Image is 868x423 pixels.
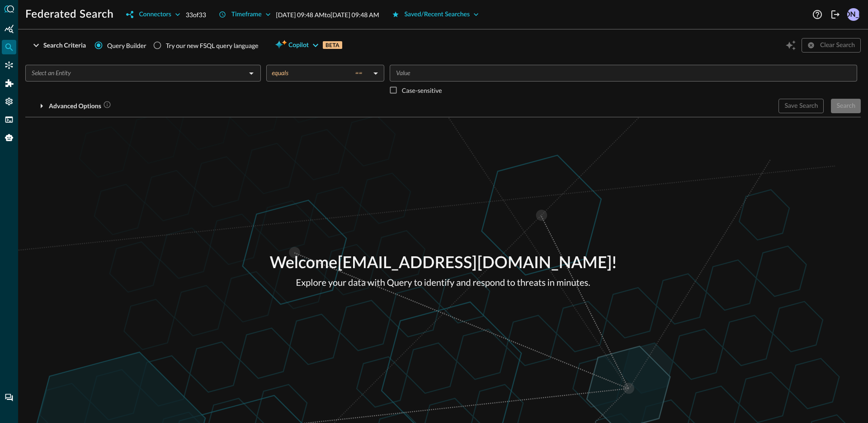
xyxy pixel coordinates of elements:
p: BETA [323,41,342,49]
div: Try our new FSQL query language [166,41,259,50]
div: Saved/Recent Searches [405,9,470,20]
p: [DATE] 09:48 AM to [DATE] 09:48 AM [276,10,379,19]
div: Chat [2,390,16,405]
h1: Federated Search [25,7,113,22]
p: Case-sensitive [402,86,442,95]
div: Summary Insights [2,22,16,36]
button: Advanced Options [25,99,117,113]
div: Federated Search [2,40,16,54]
div: Addons [2,76,17,91]
div: Search Criteria [43,40,86,51]
p: Welcome [EMAIL_ADDRESS][DOMAIN_NAME] ! [269,251,616,276]
div: Query Agent [2,130,16,145]
div: Settings [2,94,16,109]
button: Help [810,7,825,22]
span: Query Builder [107,41,146,50]
span: == [355,69,362,77]
p: 33 of 33 [186,10,206,19]
button: Saved/Recent Searches [387,7,485,22]
div: Connectors [2,58,16,72]
button: CopilotBETA [269,38,348,53]
div: equals [272,69,370,77]
p: Explore your data with Query to identify and respond to threats in minutes. [269,276,616,289]
button: Open [245,67,258,80]
input: Value [392,67,853,79]
div: Advanced Options [49,101,111,112]
div: Timeframe [231,9,262,20]
button: Connectors [121,7,185,22]
span: equals [272,69,288,77]
div: FSQL [2,112,16,127]
div: [PERSON_NAME] [847,8,860,21]
button: Search Criteria [25,38,91,53]
div: Connectors [139,9,171,20]
button: Timeframe [213,7,276,22]
input: Select an Entity [28,67,243,79]
button: Logout [828,7,843,22]
span: Copilot [288,40,309,51]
